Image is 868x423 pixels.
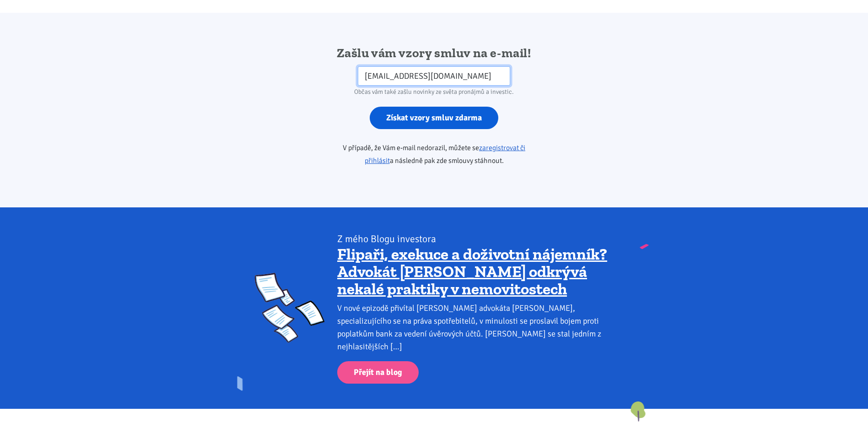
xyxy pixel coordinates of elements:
h2: Zašlu vám vzory smluv na e-mail! [317,45,551,61]
p: V případě, že Vám e-mail nedorazil, můžete se a následně pak zde smlouvy stáhnout. [317,141,551,167]
div: Z mého Blogu investora [337,233,613,245]
div: V nové epizodě přivítal [PERSON_NAME] advokáta [PERSON_NAME], specializujícího se na práva spotře... [337,302,613,353]
div: Občas vám také zašlu novinky ze světa pronájmů a investic. [317,86,551,98]
a: Přejít na blog [337,361,419,384]
a: Flipaři, exekuce a doživotní nájemník? Advokát [PERSON_NAME] odkrývá nekalé praktiky v nemovitostech [337,244,607,298]
input: Získat vzory smluv zdarma [370,107,498,129]
input: Zadejte váš e-mail [358,66,510,86]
